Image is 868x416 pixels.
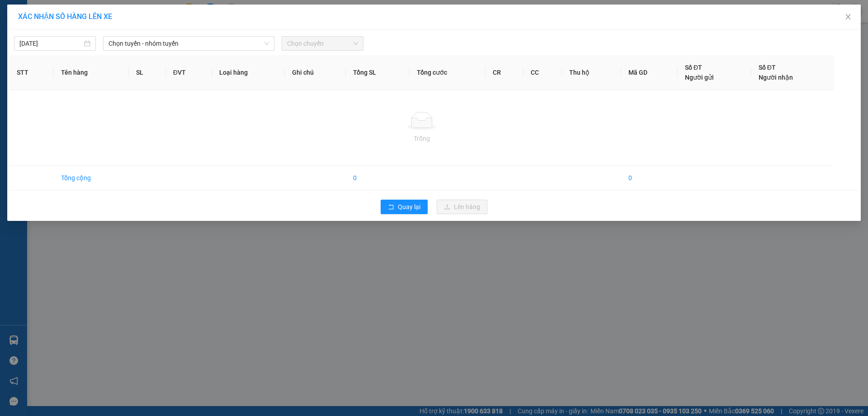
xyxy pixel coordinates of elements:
td: Tổng cộng [54,166,129,191]
th: Tổng cước [410,55,486,90]
span: close [844,13,852,20]
td: 0 [346,166,410,191]
button: rollbackQuay lại [381,200,428,214]
span: Nhận: [59,8,80,17]
th: Thu hộ [562,55,621,90]
span: down [264,41,269,46]
div: Trống [17,134,827,143]
input: 12/10/2025 [19,38,82,48]
th: Tổng SL [346,55,410,90]
span: Người gửi [685,74,714,81]
div: PHƯỜNG [8,29,52,40]
span: Số ĐT [685,64,702,71]
td: 0 [621,166,678,191]
th: CR [486,55,524,90]
th: ĐVT [166,55,212,90]
span: Người nhận [759,74,793,81]
span: Quay lại [398,202,420,212]
button: uploadLên hàng [437,200,487,214]
th: SL [129,55,165,90]
th: STT [9,55,54,90]
span: Chọn tuyến - nhóm tuyến [108,37,269,50]
th: Ghi chú [285,55,346,90]
span: rollback [388,204,394,211]
span: Gửi: [8,9,22,18]
th: Mã GD [621,55,678,90]
th: Tên hàng [54,55,129,90]
span: XÁC NHẬN SỐ HÀNG LÊN XE [18,12,112,21]
span: Số ĐT [759,64,776,71]
div: [PERSON_NAME] [59,8,131,28]
div: TÂN PHÚ [8,8,52,29]
th: CC [524,55,562,90]
button: Close [835,5,861,30]
th: Loại hàng [212,55,285,90]
div: KHOA MÁY LẠNH [59,28,131,50]
span: Chọn chuyến [287,37,358,50]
